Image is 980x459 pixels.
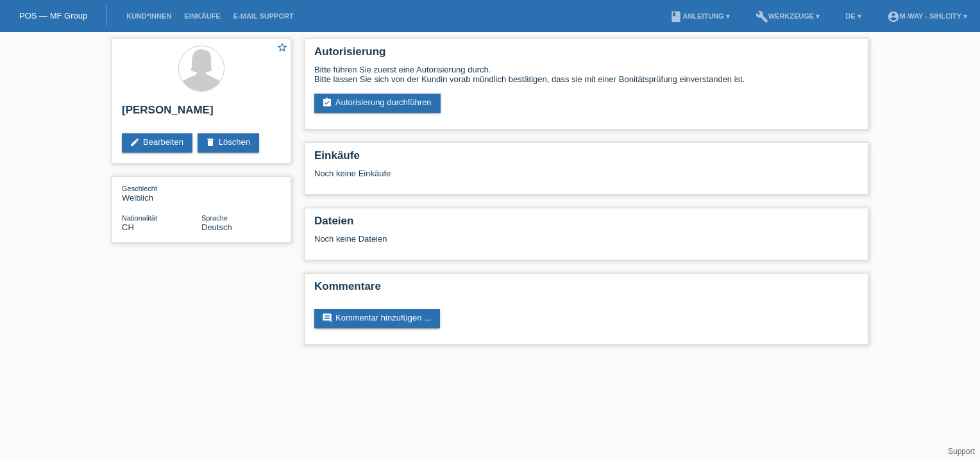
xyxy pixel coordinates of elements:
[122,222,134,232] span: Schweiz
[314,65,858,84] div: Bitte führen Sie zuerst eine Autorisierung durch. Bitte lassen Sie sich von der Kundin vorab münd...
[201,222,232,232] span: Deutsch
[276,42,288,55] a: star_border
[314,215,858,234] h2: Dateien
[322,313,332,323] i: comment
[314,46,858,65] h2: Autorisierung
[314,280,858,299] h2: Kommentare
[314,234,706,244] div: Noch keine Dateien
[227,12,300,20] a: E-Mail Support
[314,309,440,328] a: commentKommentar hinzufügen ...
[887,10,900,23] i: account_circle
[276,42,288,53] i: star_border
[749,12,827,20] a: buildWerkzeuge ▾
[122,133,192,153] a: editBearbeiten
[122,183,201,203] div: Weiblich
[122,185,157,192] span: Geschlecht
[322,97,332,108] i: assignment_turned_in
[756,10,768,23] i: build
[201,214,228,222] span: Sprache
[314,149,858,169] h2: Einkäufe
[948,447,975,456] a: Support
[881,12,974,20] a: account_circlem-way - Sihlcity ▾
[663,12,736,20] a: bookAnleitung ▾
[178,12,226,20] a: Einkäufe
[19,11,87,21] a: POS — MF Group
[314,169,858,188] div: Noch keine Einkäufe
[314,94,441,113] a: assignment_turned_inAutorisierung durchführen
[205,137,215,147] i: delete
[122,214,157,222] span: Nationalität
[839,12,867,20] a: DE ▾
[198,133,259,153] a: deleteLöschen
[120,12,178,20] a: Kund*innen
[670,10,682,23] i: book
[130,137,140,147] i: edit
[122,104,281,123] h2: [PERSON_NAME]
